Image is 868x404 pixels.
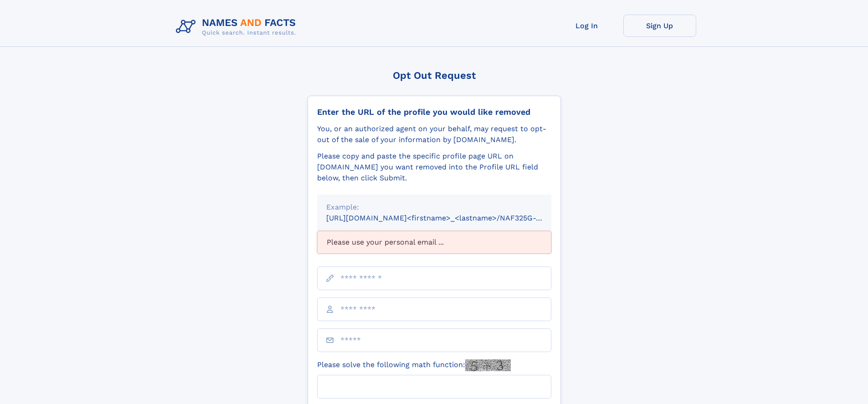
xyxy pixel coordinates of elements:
div: You, or an authorized agent on your behalf, may request to opt-out of the sale of your informatio... [317,123,551,145]
img: Logo Names and Facts [172,15,303,39]
label: Please solve the following math function: [317,359,511,371]
div: Example: [326,202,542,213]
small: [URL][DOMAIN_NAME]<firstname>_<lastname>/NAF325G-xxxxxxxx [326,214,569,222]
a: Sign Up [623,15,696,37]
div: Enter the URL of the profile you would like removed [317,107,551,117]
div: Opt Out Request [308,70,561,81]
div: Please copy and paste the specific profile page URL on [DOMAIN_NAME] you want removed into the Pr... [317,151,551,184]
a: Log In [550,15,623,37]
div: Please use your personal email ... [317,231,551,254]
